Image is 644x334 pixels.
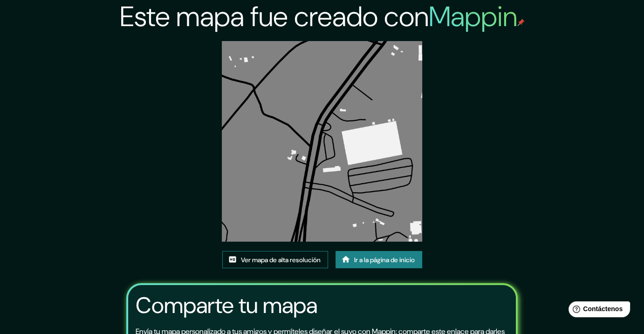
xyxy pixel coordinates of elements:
[354,256,415,264] font: Ir a la página de inicio
[561,298,634,324] iframe: Lanzador de widgets de ayuda
[517,19,525,26] img: pin de mapeo
[336,251,422,269] a: Ir a la página de inicio
[136,291,317,320] font: Comparte tu mapa
[222,251,328,269] a: Ver mapa de alta resolución
[222,41,422,242] img: created-map
[241,256,321,264] font: Ver mapa de alta resolución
